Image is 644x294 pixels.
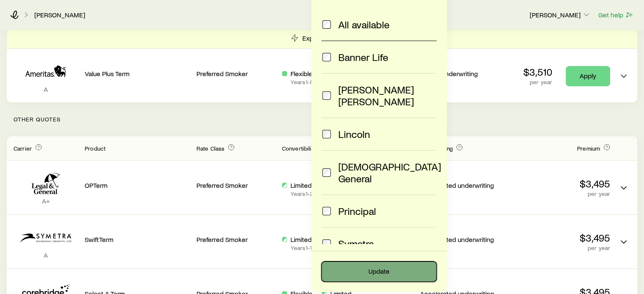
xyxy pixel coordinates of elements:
p: Accelerated underwriting [420,235,498,244]
p: Years 1 - 10 [290,245,315,251]
p: A [14,85,78,93]
p: Years 1 - 5 [290,79,313,85]
p: Express Decision [302,34,354,42]
p: A [14,251,78,259]
p: per year [523,79,552,85]
p: Accelerated underwriting [420,181,498,190]
a: Apply [566,66,610,86]
div: Term quotes [7,28,637,102]
p: $3,495 [505,232,610,244]
button: Get help [598,10,634,20]
p: [PERSON_NAME] [530,11,591,19]
p: Limited [290,181,317,190]
span: Carrier [14,145,32,152]
p: $3,510 [523,66,552,78]
p: Years 1 - 20 [290,190,317,197]
p: Instant underwriting [420,69,498,78]
span: Product [85,145,105,152]
span: Rate Class [196,145,225,152]
p: Value Plus Term [85,69,190,78]
span: Convertibility [282,145,316,152]
p: per year [505,190,610,197]
p: OPTerm [85,181,190,190]
span: Premium [577,145,600,152]
p: per year [505,245,610,251]
p: A+ [14,197,78,205]
p: $3,495 [505,178,610,190]
p: Other Quotes [7,102,637,136]
p: SwiftTerm [85,235,190,244]
p: Available [420,190,498,197]
p: Preferred Smoker [196,181,275,190]
button: [PERSON_NAME] [529,10,591,20]
p: Limited [290,235,315,244]
p: Preferred Smoker [196,69,275,78]
p: Available [420,245,498,251]
a: [PERSON_NAME] [34,11,86,19]
p: Available [420,79,498,85]
p: Preferred Smoker [196,235,275,244]
p: Flexible [290,69,313,78]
